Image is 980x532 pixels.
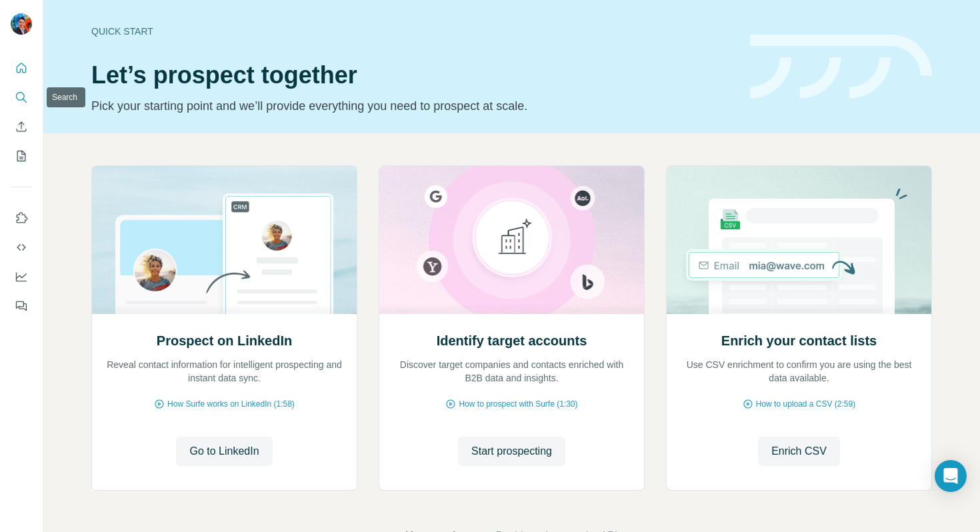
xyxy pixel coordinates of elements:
button: Start prospecting [458,437,565,466]
button: Enrich CSV [758,437,840,466]
div: Open Intercom Messenger [935,460,967,492]
h2: Prospect on LinkedIn [157,331,292,350]
h2: Identify target accounts [437,331,587,350]
img: banner [750,35,932,99]
p: Use CSV enrichment to confirm you are using the best data available. [680,358,918,385]
img: Avatar [11,13,32,35]
img: Identify target accounts [379,166,645,314]
button: Use Surfe API [11,235,32,259]
p: Pick your starting point and we’ll provide everything you need to prospect at scale. [91,97,734,115]
img: Enrich your contact lists [666,166,932,314]
span: How to upload a CSV (2:59) [756,398,855,410]
button: Search [11,85,32,109]
span: Enrich CSV [771,443,827,459]
button: Dashboard [11,265,32,289]
span: Go to LinkedIn [189,443,259,459]
span: Start prospecting [471,443,552,459]
button: Use Surfe on LinkedIn [11,206,32,230]
span: How to prospect with Surfe (1:30) [459,398,577,410]
button: Feedback [11,294,32,318]
span: How Surfe works on LinkedIn (1:58) [167,398,295,410]
button: Enrich CSV [11,115,32,139]
button: Quick start [11,56,32,80]
img: Prospect on LinkedIn [91,166,357,314]
h1: Let’s prospect together [91,62,734,89]
h2: Enrich your contact lists [721,331,877,350]
div: Quick start [91,25,734,38]
button: My lists [11,144,32,168]
p: Discover target companies and contacts enriched with B2B data and insights. [393,358,631,385]
button: Go to LinkedIn [176,437,272,466]
p: Reveal contact information for intelligent prospecting and instant data sync. [105,358,343,385]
